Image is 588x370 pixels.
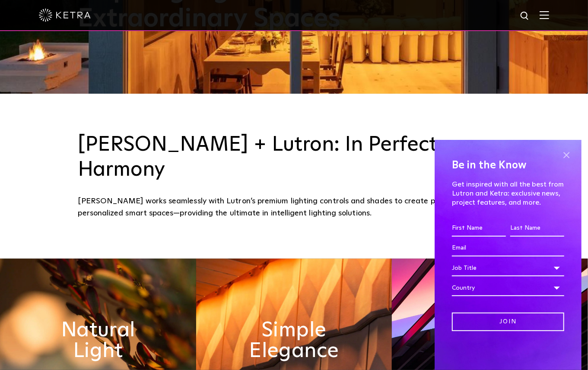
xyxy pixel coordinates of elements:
input: First Name [452,220,506,237]
img: ketra-logo-2019-white [39,9,91,22]
img: Hamburger%20Nav.svg [540,11,549,19]
img: search icon [520,11,531,22]
div: Job Title [452,260,564,276]
h2: Natural Light [49,320,147,361]
div: [PERSON_NAME] works seamlessly with Lutron’s premium lighting controls and shades to create power... [78,195,510,220]
input: Join [452,313,564,331]
input: Last Name [510,220,564,237]
p: Get inspired with all the best from Lutron and Ketra: exclusive news, project features, and more. [452,180,564,207]
h2: Simple Elegance [245,320,343,361]
input: Email [452,240,564,256]
h3: [PERSON_NAME] + Lutron: In Perfect Harmony [78,133,510,182]
div: Country [452,280,564,296]
h4: Be in the Know [452,157,564,174]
